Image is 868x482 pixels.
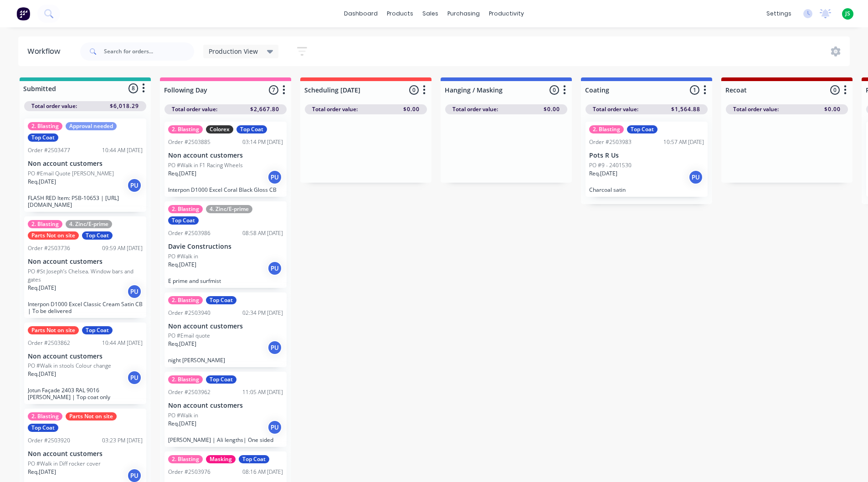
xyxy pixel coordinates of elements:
div: settings [762,7,796,21]
p: Interpon D1000 Excel Coral Black Gloss CB [168,186,283,193]
div: Parts Not on site [66,412,117,420]
div: sales [418,7,443,21]
div: 10:44 AM [DATE] [102,146,143,154]
div: PU [267,261,282,276]
div: Top Coat [28,424,58,432]
input: Search for orders... [104,42,194,61]
div: 2. BlastingApproval neededTop CoatOrder #250347710:44 AM [DATE]Non account customersPO #Email Quo... [24,118,146,212]
div: 11:05 AM [DATE] [242,388,283,396]
div: 2. Blasting [168,125,203,133]
div: 2. Blasting [28,122,62,130]
div: Order #2503976 [168,468,211,476]
p: Davie Constructions [168,243,283,251]
div: Order #2503962 [168,388,211,396]
div: Workflow [27,46,65,57]
div: 2. Blasting [168,455,203,463]
span: $6,018.29 [110,102,139,110]
div: productivity [484,7,529,21]
p: Req. [DATE] [28,468,56,476]
div: 09:59 AM [DATE] [102,244,143,252]
div: 2. Blasting [28,220,62,228]
p: night [PERSON_NAME] [168,357,283,364]
div: 2. Blasting [168,205,203,213]
div: products [382,7,418,21]
div: Order #2503940 [168,309,211,317]
span: Total order value: [733,105,779,113]
p: Req. [DATE] [28,370,56,378]
p: Req. [DATE] [168,340,196,348]
div: 2. BlastingTop CoatOrder #250394002:34 PM [DATE]Non account customersPO #Email quoteReq.[DATE]PUn... [164,292,287,368]
div: Top Coat [206,375,236,384]
p: Req. [DATE] [28,284,56,292]
div: 2. BlastingTop CoatOrder #250396211:05 AM [DATE]Non account customersPO #Walk inReq.[DATE]PU[PERS... [164,372,287,447]
span: Production View [209,46,258,56]
p: Non account customers [28,258,143,266]
div: Parts Not on siteTop CoatOrder #250386210:44 AM [DATE]Non account customersPO #Walk in stools Col... [24,323,146,405]
p: PO #Email quote [168,332,210,340]
div: Parts Not on site [28,231,79,240]
span: $0.00 [824,105,841,113]
p: PO #Walk in stools Colour change [28,362,111,370]
div: Top Coat [239,455,269,463]
p: Req. [DATE] [589,169,617,178]
div: Top Coat [236,125,267,133]
span: $1,564.88 [671,105,700,113]
p: Non account customers [28,450,143,458]
div: 4. Zinc/E-prime [206,205,252,213]
p: Jotun Façade 2403 RAL 9016 [PERSON_NAME] | Top coat only [28,387,143,400]
div: Order #2503477 [28,146,70,154]
span: Total order value: [172,105,217,113]
div: PU [688,170,703,185]
div: 03:23 PM [DATE] [102,436,143,445]
div: 2. BlastingTop CoatOrder #250398310:57 AM [DATE]Pots R UsPO #9 - 2401530Req.[DATE]PUCharcoal satin [586,122,708,197]
div: Approval needed [66,122,117,130]
div: Order #2503885 [168,138,211,146]
p: Req. [DATE] [168,420,196,428]
p: Req. [DATE] [28,178,56,186]
div: Top Coat [82,326,113,334]
div: Masking [206,455,236,463]
p: E prime and surfmist [168,277,283,284]
p: PO #Walk in F1 Racing Wheels [168,161,243,169]
div: Colorex [206,125,233,133]
span: Total order value: [31,102,77,110]
div: 08:58 AM [DATE] [242,229,283,237]
p: Req. [DATE] [168,261,196,269]
span: $2,667.80 [250,105,279,113]
p: Charcoal satin [589,186,704,193]
div: 10:44 AM [DATE] [102,339,143,347]
div: 2. Blasting4. Zinc/E-primeTop CoatOrder #250398608:58 AM [DATE]Davie ConstructionsPO #Walk inReq.... [164,201,287,288]
p: Req. [DATE] [168,169,196,178]
div: 03:14 PM [DATE] [242,138,283,146]
p: PO #Walk in Diff rocker cover [28,460,101,468]
p: PO #9 - 2401530 [589,161,632,169]
div: PU [127,178,142,193]
p: Pots R Us [589,152,704,159]
a: dashboard [339,7,382,21]
div: 10:57 AM [DATE] [663,138,704,146]
div: PU [267,170,282,185]
div: Parts Not on site [28,326,79,334]
p: Non account customers [168,402,283,410]
div: purchasing [443,7,484,21]
div: Order #2503986 [168,229,211,237]
span: JS [845,10,850,18]
div: Order #2503983 [589,138,632,146]
div: Order #2503862 [28,339,70,347]
div: 2. Blasting [168,375,203,384]
div: Top Coat [82,231,113,240]
p: Non account customers [168,152,283,159]
p: [PERSON_NAME] | Ali lengths| One sided [168,436,283,443]
p: PO #Walk in [168,411,198,420]
span: Total order value: [452,105,498,113]
p: Non account customers [168,323,283,330]
div: Order #2503736 [28,244,70,252]
p: PO #St Joseph’s Chelsea. Window bars and gates [28,267,143,284]
div: 2. Blasting4. Zinc/E-primeParts Not on siteTop CoatOrder #250373609:59 AM [DATE]Non account custo... [24,216,146,318]
div: PU [127,370,142,385]
p: Interpon D1000 Excel Classic Cream Satin CB | To be delivered [28,301,143,314]
p: Non account customers [28,353,143,360]
div: 02:34 PM [DATE] [242,309,283,317]
div: PU [267,420,282,435]
div: PU [127,284,142,299]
